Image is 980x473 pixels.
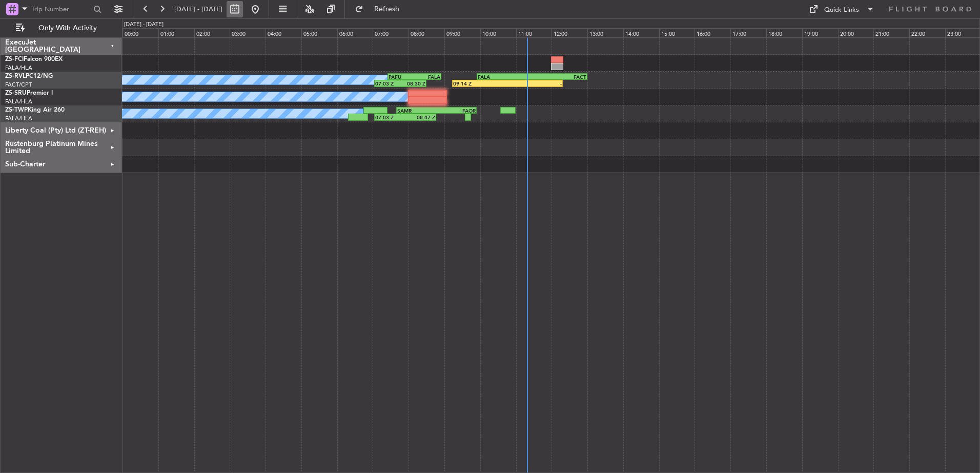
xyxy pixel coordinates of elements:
[375,80,400,87] div: 07:03 Z
[158,28,194,37] div: 01:00
[389,74,415,80] div: PAFU
[873,28,909,37] div: 21:00
[532,74,586,80] div: FACT
[5,107,28,113] span: ZS-TWP
[301,28,337,37] div: 05:00
[5,107,65,113] a: ZS-TWPKing Air 260
[824,5,859,15] div: Quick Links
[174,5,222,14] span: [DATE] - [DATE]
[375,114,405,120] div: 07:03 Z
[552,28,587,37] div: 12:00
[5,73,26,79] span: ZS-RVL
[516,28,552,37] div: 11:00
[405,114,436,120] div: 08:47 Z
[124,20,164,29] div: [DATE] - [DATE]
[365,6,409,13] span: Refresh
[397,107,437,114] div: SAMR
[804,1,880,17] button: Quick Links
[437,107,476,114] div: FAOR
[194,28,230,37] div: 02:00
[5,90,53,96] a: ZS-SRUPremier I
[444,28,480,37] div: 09:00
[507,80,562,87] div: -
[31,2,90,17] input: Trip Number
[337,28,373,37] div: 06:00
[5,64,32,72] a: FALA/HLA
[5,81,32,89] a: FACT/CPT
[373,28,409,37] div: 07:00
[5,56,63,62] a: ZS-FCIFalcon 900EX
[766,28,802,37] div: 18:00
[5,56,24,62] span: ZS-FCI
[400,80,425,87] div: 08:30 Z
[5,98,32,105] a: FALA/HLA
[409,28,444,37] div: 08:00
[838,28,874,37] div: 20:00
[11,20,111,36] button: Only With Activity
[453,80,507,87] div: 09:14 Z
[659,28,695,37] div: 15:00
[623,28,659,37] div: 14:00
[478,74,532,80] div: FALA
[350,1,412,17] button: Refresh
[480,28,516,37] div: 10:00
[27,25,108,32] span: Only With Activity
[230,28,266,37] div: 03:00
[414,74,440,80] div: FALA
[802,28,838,37] div: 19:00
[730,28,766,37] div: 17:00
[122,28,158,37] div: 00:00
[909,28,945,37] div: 22:00
[587,28,623,37] div: 13:00
[5,73,53,79] a: ZS-RVLPC12/NG
[5,90,27,96] span: ZS-SRU
[5,115,32,122] a: FALA/HLA
[695,28,730,37] div: 16:00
